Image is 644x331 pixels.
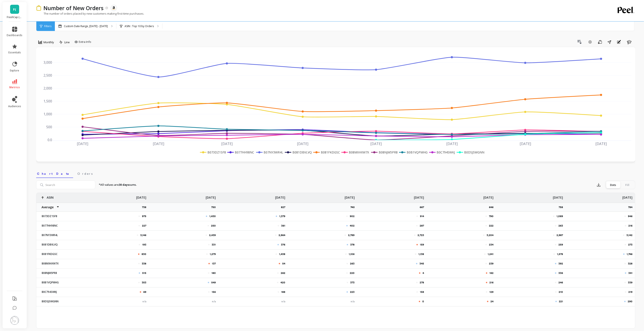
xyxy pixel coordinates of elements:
p: 3,204 [487,234,494,237]
p: 273 [628,243,633,246]
span: essentials [8,51,21,54]
p: 946 [628,215,633,218]
p: B0C794SWKJ [39,290,77,294]
p: 227 [142,224,146,227]
p: B081DBVLVQ [39,243,77,246]
span: explore [10,69,19,72]
p: 188 [281,290,285,294]
span: Chart Data [37,172,72,176]
p: Number of New Orders [43,4,103,12]
p: B08MXHXW7X [39,262,77,265]
p: 262 [281,271,285,275]
p: [DATE] [136,193,146,200]
p: 234 [489,243,494,246]
span: metrics [9,86,20,89]
p: 69 [143,290,146,294]
p: 0 [422,300,424,303]
p: 290 [628,300,633,303]
p: 331 [212,243,216,246]
p: 790 [489,215,494,218]
p: 341 [629,271,633,275]
p: B08NJM5PR8 [39,271,77,275]
img: api.amazon.svg [112,6,116,10]
p: 515 [142,271,146,275]
p: 180 [212,271,216,275]
p: 2,789 [348,234,355,237]
p: 361 [281,224,285,227]
span: Monthly [43,40,54,44]
p: 2,987 [557,234,563,237]
p: 1,106 [349,252,355,256]
span: n/a [351,300,355,303]
p: [DATE] [206,193,216,200]
span: Filters [44,25,51,28]
p: 758 [559,206,566,209]
p: 2,439 [209,234,216,237]
p: 1,379 [279,215,285,218]
p: 259 [559,243,563,246]
p: 784 [628,206,635,209]
p: 1,438 [279,252,285,256]
p: 210 [559,290,563,294]
strong: 30 days [119,183,129,187]
p: [DATE] [622,193,633,200]
p: Custom Date Range, [DATE] - [DATE] [64,25,108,28]
p: 219 [629,290,633,294]
span: n/a [142,300,146,303]
span: Line [64,40,70,44]
div: Dots [606,181,620,188]
p: B077HH98NC [39,224,77,227]
p: 54 [282,262,285,265]
p: [DATE] [553,193,563,200]
p: 339 [628,281,633,284]
span: audiences [8,105,21,108]
p: 221 [559,300,563,303]
p: 1,578 [557,252,563,256]
p: 159 [420,243,424,246]
p: 646 [489,206,496,209]
p: 353 [142,281,146,284]
p: 263 [350,262,355,265]
p: 338 [142,262,146,265]
p: 2,723 [418,234,424,237]
p: 287 [420,224,424,227]
p: B07NY3WR4L [39,234,77,237]
p: 549 [211,281,216,284]
nav: Tabs [36,168,635,178]
p: 250 [211,224,216,227]
p: 1,430 [209,215,216,218]
p: 1,241 [488,252,494,256]
p: 914 [420,215,424,218]
p: 278 [420,281,424,284]
p: 830 [142,252,146,256]
p: 1,746 [627,252,633,256]
p: 3,146 [140,234,146,237]
p: 2,964 [279,234,285,237]
p: [DATE] [414,193,424,200]
span: Orders [77,172,93,176]
p: 162 [490,271,494,275]
p: [DATE] [275,193,285,200]
p: 220 [350,271,355,275]
img: header icon [36,5,41,11]
p: 402 [350,224,355,227]
span: dashboards [7,34,23,37]
p: 1,138 [419,252,424,256]
p: 328 [628,262,633,265]
p: 667 [420,206,427,209]
p: 392 [559,262,563,265]
img: profile picture [10,316,19,325]
p: ASIN [47,193,54,200]
p: 222 [489,224,494,227]
p: 263 [559,224,563,227]
p: B073DZ1SF8 [39,215,77,218]
p: 223 [350,290,355,294]
p: 158 [420,290,424,294]
p: 345 [420,262,424,265]
div: Fill [620,181,635,188]
input: Search [36,181,95,189]
span: n/a [281,300,285,303]
p: 239 [489,262,494,265]
p: [DATE] [345,193,355,200]
p: 1,279 [210,252,216,256]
